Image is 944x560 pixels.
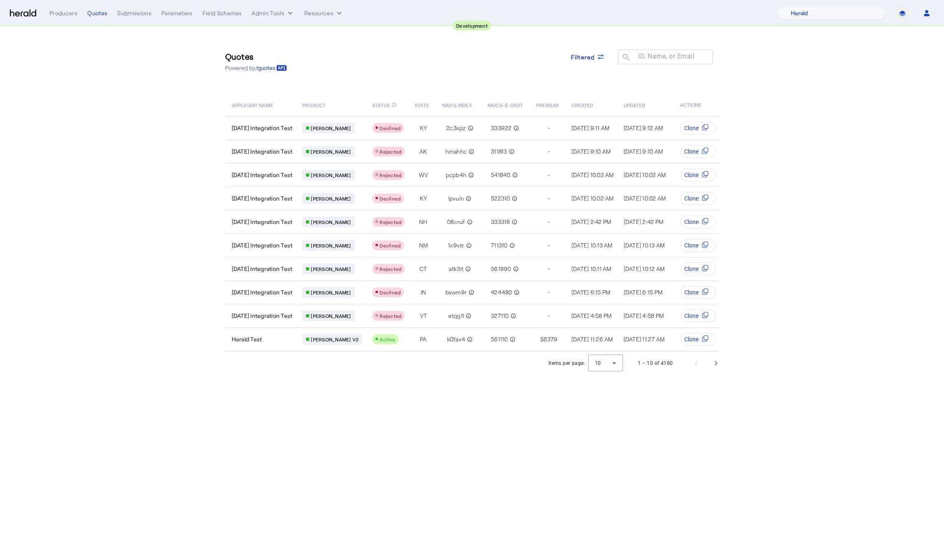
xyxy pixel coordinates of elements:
span: - [548,171,550,179]
span: k0fav4 [447,335,466,343]
span: 333922 [491,124,512,132]
span: [DATE] Integration Test [232,124,293,132]
button: Clone [680,121,716,135]
img: Herald Logo [10,9,36,17]
span: [PERSON_NAME] [311,266,351,272]
span: PRODUCT [302,100,326,109]
span: Clone [684,171,699,179]
span: [DATE] Integration Test [232,171,293,179]
span: 2c3xpz [446,124,466,132]
div: 1 – 10 of 4180 [638,359,673,367]
span: [PERSON_NAME] [311,172,351,178]
button: Clone [680,239,716,252]
span: 711310 [491,241,508,250]
span: [DATE] Integration Test [232,241,293,250]
span: [PERSON_NAME] [311,125,351,131]
span: Declined [380,243,401,248]
button: Resources dropdown menu [304,9,343,17]
mat-icon: info_outline [466,124,473,132]
span: 424480 [491,288,512,296]
span: 333318 [491,218,510,226]
span: [DATE] 9:11 AM [571,124,610,131]
mat-icon: info_outline [509,312,516,320]
span: [DATE] 10:02 AM [624,195,666,202]
span: [DATE] 9:10 AM [624,148,663,155]
span: [PERSON_NAME] [311,313,351,319]
mat-icon: info_outline [512,124,519,132]
span: NH [419,218,428,226]
button: Filtered [564,49,611,64]
div: Quotes [87,9,107,17]
mat-icon: info_outline [464,265,471,273]
span: Rejected [380,313,401,319]
span: Active [380,336,395,342]
span: [DATE] 2:42 PM [571,218,611,225]
mat-icon: info_outline [510,194,517,203]
span: lpvuin [448,194,464,203]
span: - [548,124,550,132]
button: internal dropdown menu [252,9,294,17]
span: [DATE] 10:02 AM [571,171,614,178]
span: Declined [380,125,401,131]
mat-icon: info_outline [508,335,515,343]
span: 541840 [491,171,510,179]
span: [DATE] 10:13 AM [624,242,665,249]
span: WV [419,171,429,179]
p: Powered by [225,64,287,72]
mat-icon: search [618,53,632,63]
span: Rejected [380,172,401,178]
span: [DATE] 4:58 PM [624,312,664,319]
span: APPLICANT NAME [232,100,273,109]
button: Next page [706,353,726,373]
span: Clone [684,147,699,156]
span: Herald Test [232,335,262,343]
mat-icon: info_outline [508,241,515,250]
span: - [548,288,550,296]
span: [DATE] Integration Test [232,288,293,296]
button: Clone [680,192,716,205]
span: [DATE] 4:58 PM [571,312,612,319]
span: - [548,147,550,156]
span: [DATE] Integration Test [232,147,293,156]
div: Producers [49,9,77,17]
span: Clone [684,265,699,273]
span: [DATE] 6:15 PM [624,289,663,296]
span: [PERSON_NAME] [311,195,351,202]
span: 522310 [491,194,510,203]
mat-icon: info_outline [464,241,472,250]
span: 1x9vtr [448,241,464,250]
span: [PERSON_NAME] [311,242,351,249]
span: IN [421,288,427,296]
mat-icon: info_outline [464,312,471,320]
span: 561990 [491,265,511,273]
a: /quotes [255,64,287,72]
span: [DATE] 10:13 AM [571,242,613,249]
span: Rejected [380,149,401,154]
span: [PERSON_NAME] [311,148,351,155]
button: Clone [680,309,716,322]
span: 6379 [543,335,557,343]
span: 327110 [491,312,509,320]
h3: Quotes [225,51,287,62]
span: pcpb4h [446,171,467,179]
span: VT [420,312,427,320]
span: $ [540,335,543,343]
mat-icon: info_outline [466,171,474,179]
mat-label: ID, Name, or Email [638,52,695,60]
span: CT [420,265,427,273]
span: Clone [684,194,699,203]
span: [DATE] 10:02 AM [624,171,666,178]
span: 08cruf [447,218,465,226]
span: - [548,241,550,250]
span: Rejected [380,266,401,272]
span: PREMIUM [536,100,558,109]
span: CREATED [571,100,594,109]
span: [DATE] 9:10 AM [571,148,611,155]
mat-icon: info_outline [510,171,518,179]
button: Clone [680,333,716,346]
button: Clone [680,145,716,158]
mat-icon: info_outline [467,147,474,156]
span: [DATE] Integration Test [232,194,293,203]
span: [DATE] 10:11 AM [571,265,611,272]
span: Clone [684,124,699,132]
